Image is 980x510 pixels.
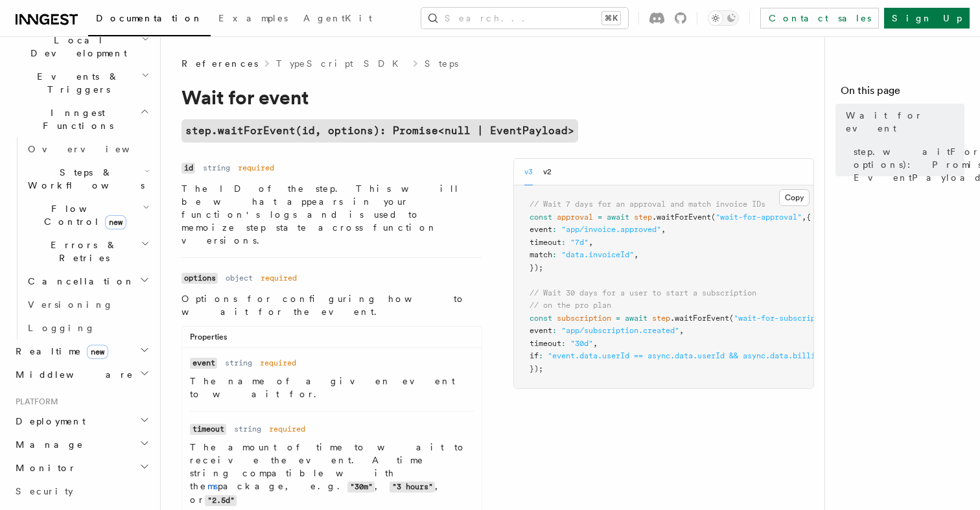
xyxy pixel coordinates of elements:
[806,213,811,222] span: {
[182,332,482,348] div: Properties
[205,495,237,506] code: "2.5d"
[23,316,152,340] a: Logging
[848,140,964,189] a: step.waitForEvent(id, options): Promise<null | EventPayload>
[181,163,195,174] code: id
[530,351,539,360] span: if
[530,326,552,335] span: event
[634,213,652,222] span: step
[661,225,666,234] span: ,
[87,345,108,359] span: new
[10,101,152,137] button: Inngest Functions
[207,481,218,491] a: ms
[421,8,628,29] button: Search...⌘K
[10,368,134,381] span: Middleware
[296,4,380,35] a: AgentKit
[561,250,634,259] span: "data.invoiceId"
[524,159,533,185] button: v3
[226,273,253,283] dd: object
[10,438,84,451] span: Manage
[570,238,589,247] span: "7d"
[10,65,152,101] button: Events & Triggers
[261,273,297,283] dd: required
[716,213,802,222] span: "wait-for-approval"
[190,441,474,507] p: The amount of time to wait to receive the event. A time string compatible with the package, e.g. ...
[884,8,970,29] a: Sign Up
[269,424,305,434] dd: required
[28,144,161,154] span: Overview
[760,8,879,29] a: Contact sales
[23,166,145,192] span: Steps & Workflows
[10,363,152,386] button: Middleware
[96,13,203,23] span: Documentation
[181,119,578,143] a: step.waitForEvent(id, options): Promise<null | EventPayload>
[16,486,73,496] span: Security
[841,83,964,104] h4: On this page
[211,4,296,35] a: Examples
[530,339,561,348] span: timeout
[10,345,108,358] span: Realtime
[652,314,670,323] span: step
[561,326,679,335] span: "app/subscription.created"
[779,189,810,206] button: Copy
[10,29,152,65] button: Local Development
[530,213,552,222] span: const
[846,109,964,135] span: Wait for event
[181,86,700,109] h1: Wait for event
[234,424,261,434] dd: string
[530,288,756,297] span: // Wait 30 days for a user to start a subscription
[679,326,684,335] span: ,
[10,456,152,480] button: Monitor
[561,225,661,234] span: "app/invoice.approved"
[390,481,435,493] code: "3 hours"
[23,275,135,288] span: Cancellation
[203,163,230,173] dd: string
[88,4,211,36] a: Documentation
[303,13,372,23] span: AgentKit
[552,225,557,234] span: :
[530,250,552,259] span: match
[23,197,152,233] button: Flow Controlnew
[238,163,274,173] dd: required
[10,340,152,363] button: Realtimenew
[598,213,602,222] span: =
[548,351,892,360] span: "event.data.userId == async.data.userId && async.data.billing_plan == 'pro'"
[105,215,126,229] span: new
[10,70,141,96] span: Events & Triggers
[10,106,140,132] span: Inngest Functions
[602,12,620,25] kbd: ⌘K
[543,159,552,185] button: v2
[708,10,739,26] button: Toggle dark mode
[23,293,152,316] a: Versioning
[711,213,716,222] span: (
[218,13,288,23] span: Examples
[729,314,734,323] span: (
[23,161,152,197] button: Steps & Workflows
[190,358,217,369] code: event
[23,233,152,270] button: Errors & Retries
[557,314,611,323] span: subscription
[530,263,543,272] span: });
[260,358,296,368] dd: required
[607,213,629,222] span: await
[10,461,76,474] span: Monitor
[347,481,375,493] code: "30m"
[530,314,552,323] span: const
[181,182,482,247] p: The ID of the step. This will be what appears in your function's logs and is used to memoize step...
[276,57,406,70] a: TypeScript SDK
[181,273,218,284] code: options
[802,213,806,222] span: ,
[552,250,557,259] span: :
[425,57,458,70] a: Steps
[530,301,611,310] span: // on the pro plan
[23,238,141,264] span: Errors & Retries
[23,137,152,161] a: Overview
[841,104,964,140] a: Wait for event
[190,424,226,435] code: timeout
[634,250,638,259] span: ,
[10,137,152,340] div: Inngest Functions
[530,238,561,247] span: timeout
[10,397,58,407] span: Platform
[734,314,838,323] span: "wait-for-subscription"
[28,323,95,333] span: Logging
[652,213,711,222] span: .waitForEvent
